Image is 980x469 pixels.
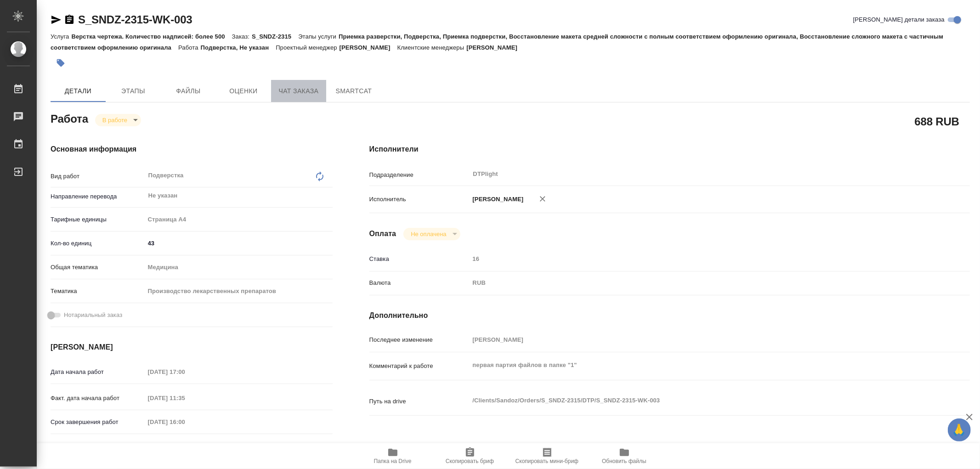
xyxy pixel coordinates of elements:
p: Валюта [369,278,470,288]
button: Папка на Drive [354,443,431,469]
button: В работе [100,116,130,124]
span: Папка на Drive [374,458,412,464]
p: Заказ: [232,33,252,40]
input: Пустое поле [470,252,920,266]
p: [PERSON_NAME] [466,44,524,51]
p: [PERSON_NAME] [470,195,524,204]
button: Скопировать мини-бриф [509,443,586,469]
button: 🙏 [948,418,971,441]
p: Путь на drive [369,397,470,406]
p: Работа [178,44,201,51]
button: Скопировать ссылку [64,14,75,25]
h4: Дополнительно [369,310,970,321]
p: Последнее изменение [369,335,470,345]
div: В работе [95,114,141,126]
p: Комментарий к работе [369,362,470,371]
p: Тарифные единицы [51,215,145,224]
p: Услуга [51,33,71,40]
input: Пустое поле [145,415,225,429]
span: Чат заказа [277,85,321,97]
h4: Основная информация [51,144,333,155]
span: Обновить файлы [602,458,646,464]
span: Этапы [111,85,155,97]
div: RUB [470,275,920,291]
p: S_SNDZ-2315 [252,33,298,40]
p: Этапы услуги [298,33,339,40]
span: Файлы [166,85,210,97]
h2: Работа [51,110,88,126]
h2: 688 RUB [915,113,959,129]
p: Ставка [369,254,470,264]
h4: Исполнители [369,144,970,155]
button: Не оплачена [408,230,449,238]
button: Добавить тэг [51,53,71,73]
input: Пустое поле [145,365,225,379]
textarea: первая партия файлов в папке "1" [470,357,920,373]
p: Направление перевода [51,192,145,201]
span: 🙏 [952,420,967,440]
input: ✎ Введи что-нибудь [145,237,333,250]
p: Приемка разверстки, Подверстка, Приемка подверстки, Восстановление макета средней сложности с пол... [51,33,943,51]
p: Подразделение [369,170,470,180]
p: [PERSON_NAME] [340,44,397,51]
span: Детали [56,85,100,97]
p: Проектный менеджер [276,44,339,51]
p: Исполнитель [369,195,470,204]
div: Медицина [145,260,333,275]
span: Нотариальный заказ [64,311,122,320]
input: Пустое поле [145,391,225,405]
button: Скопировать бриф [431,443,509,469]
p: Подверстка, Не указан [201,44,276,51]
span: SmartCat [332,85,376,97]
p: Дата начала работ [51,367,145,377]
p: Факт. дата начала работ [51,394,145,403]
span: Скопировать мини-бриф [515,458,578,464]
span: [PERSON_NAME] детали заказа [853,15,945,24]
button: Удалить исполнителя [532,189,553,209]
p: Верстка чертежа. Количество надписей: более 500 [71,33,232,40]
div: В работе [403,228,460,240]
button: Обновить файлы [586,443,663,469]
p: Клиентские менеджеры [397,44,467,51]
p: Тематика [51,287,145,296]
div: Производство лекарственных препаратов [145,283,333,299]
p: Кол-во единиц [51,239,145,248]
h4: Оплата [369,228,397,239]
p: Срок завершения работ [51,418,145,427]
p: Общая тематика [51,263,145,272]
div: Страница А4 [145,212,333,227]
h4: [PERSON_NAME] [51,342,333,353]
button: Скопировать ссылку для ЯМессенджера [51,14,62,25]
textarea: /Clients/Sandoz/Orders/S_SNDZ-2315/DTP/S_SNDZ-2315-WK-003 [470,393,920,408]
input: Пустое поле [470,333,920,346]
p: Вид работ [51,172,145,181]
a: S_SNDZ-2315-WK-003 [78,13,192,26]
span: Скопировать бриф [446,458,494,464]
span: Оценки [221,85,266,97]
